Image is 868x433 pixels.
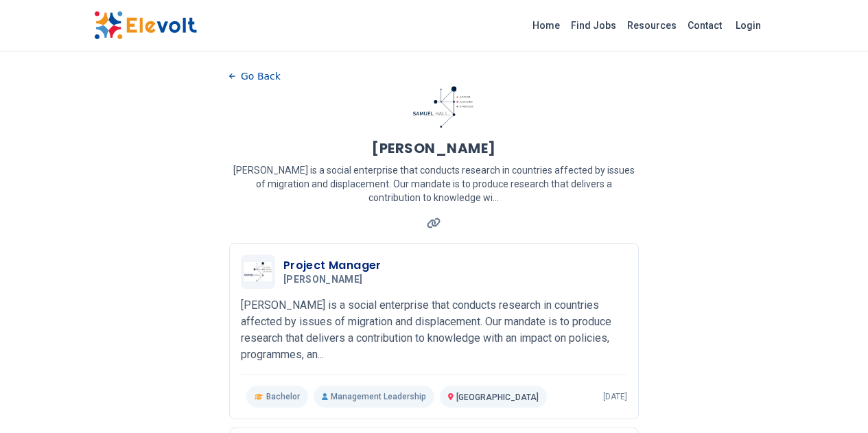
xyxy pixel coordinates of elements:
h3: Project Manager [283,257,382,274]
p: [DATE] [603,391,627,402]
span: [PERSON_NAME] [283,274,363,286]
p: [PERSON_NAME] is a social enterprise that conducts research in countries affected by issues of mi... [241,297,627,363]
a: Samuel HallProject Manager[PERSON_NAME][PERSON_NAME] is a social enterprise that conducts researc... [241,255,627,408]
p: Management Leadership [314,386,434,408]
a: Find Jobs [565,14,622,36]
a: Contact [682,14,727,36]
img: Samuel Hall [244,262,272,281]
img: Elevolt [94,11,197,40]
button: Go Back [229,66,281,86]
a: Home [527,14,565,36]
a: Resources [622,14,682,36]
span: [GEOGRAPHIC_DATA] [456,393,539,402]
a: Login [727,12,769,39]
p: [PERSON_NAME] is a social enterprise that conducts research in countries affected by issues of mi... [229,163,639,204]
span: Bachelor [266,391,300,402]
h1: [PERSON_NAME] [372,139,496,158]
img: Samuel Hall [413,86,473,128]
